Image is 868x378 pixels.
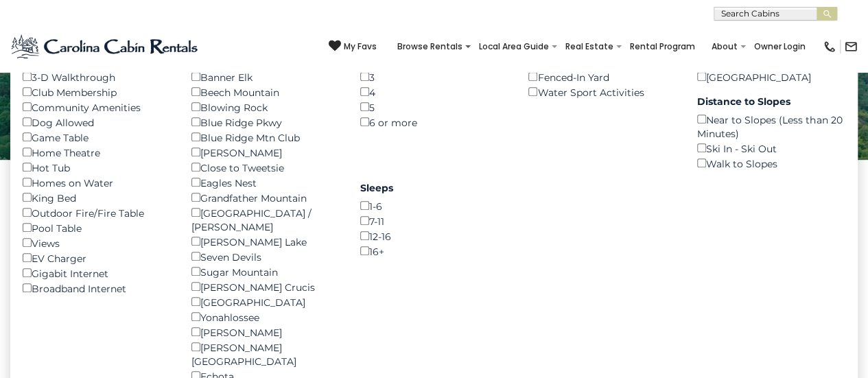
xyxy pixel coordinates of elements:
div: King Bed [23,190,171,205]
div: [PERSON_NAME] [191,324,340,340]
img: Blue-2.png [10,33,200,60]
div: 4 [360,84,508,99]
a: Owner Login [747,37,812,56]
div: Grandfather Mountain [191,190,340,205]
a: About [705,37,744,56]
a: Browse Rentals [390,37,469,56]
div: 7-11 [360,213,508,228]
div: Close to Tweetsie [191,160,340,175]
div: 6 or more [360,115,508,130]
div: Hot Tub [23,160,171,175]
img: mail-regular-black.png [844,40,858,54]
div: Seven Devils [191,249,340,264]
div: 12-16 [360,228,508,244]
div: [PERSON_NAME] [191,145,340,160]
a: My Favs [329,40,377,54]
div: 3-D Walkthrough [23,69,171,84]
div: Outdoor Fire/Fire Table [23,205,171,220]
div: Views [23,235,171,250]
div: Fenced-In Yard [528,69,677,84]
div: Community Amenities [23,99,171,115]
div: [PERSON_NAME][GEOGRAPHIC_DATA] [191,340,340,368]
div: Blowing Rock [191,99,340,115]
div: 16+ [360,244,508,259]
div: Game Table [23,130,171,145]
div: Club Membership [23,84,171,99]
div: Blue Ridge Mtn Club [191,130,340,145]
a: Rental Program [623,37,702,56]
div: Ski In - Ski Out [697,141,845,156]
div: Near to Slopes (Less than 20 Minutes) [697,112,845,141]
div: [PERSON_NAME] Crucis [191,279,340,294]
div: [PERSON_NAME] Lake [191,234,340,249]
div: Eagles Nest [191,175,340,190]
img: phone-regular-black.png [823,40,836,54]
div: Homes on Water [23,175,171,190]
div: EV Charger [23,250,171,265]
div: [GEOGRAPHIC_DATA] / [PERSON_NAME] [191,205,340,234]
div: Sugar Mountain [191,264,340,279]
div: Pool Table [23,220,171,235]
div: Banner Elk [191,69,340,84]
a: Local Area Guide [472,37,556,56]
div: Water Sport Activities [528,84,677,99]
div: [GEOGRAPHIC_DATA] [697,69,845,84]
div: Walk to Slopes [697,156,845,171]
div: 5 [360,99,508,115]
span: My Favs [344,40,377,53]
div: Beech Mountain [191,84,340,99]
label: Sleeps [360,181,508,195]
div: Blue Ridge Pkwy [191,115,340,130]
label: Distance to Slopes [697,95,845,108]
div: 3 [360,69,508,84]
div: Yonahlossee [191,309,340,324]
div: Dog Allowed [23,115,171,130]
div: 1-6 [360,198,508,213]
div: Broadband Internet [23,281,171,296]
div: Home Theatre [23,145,171,160]
a: Real Estate [559,37,620,56]
div: [GEOGRAPHIC_DATA] [191,294,340,309]
div: Gigabit Internet [23,265,171,281]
